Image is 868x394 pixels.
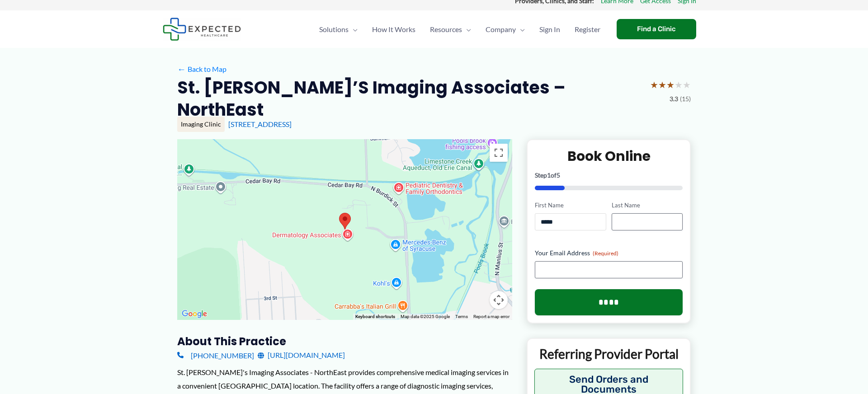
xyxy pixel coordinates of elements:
[349,14,358,45] span: Menu Toggle
[177,62,226,76] a: ←Back to Map
[593,250,618,257] span: (Required)
[401,314,450,319] span: Map data ©2025 Google
[683,76,691,93] span: ★
[455,314,468,319] a: Terms (opens in new tab)
[372,14,415,45] span: How It Works
[658,76,666,93] span: ★
[557,171,560,179] span: 5
[177,65,186,73] span: ←
[650,76,658,93] span: ★
[535,147,683,165] h2: Book Online
[666,76,675,93] span: ★
[319,14,349,45] span: Solutions
[355,314,395,320] button: Keyboard shortcuts
[258,348,345,362] a: [URL][DOMAIN_NAME]
[473,314,509,319] a: Report a map error
[177,117,225,132] div: Imaging Clinic
[535,172,683,178] p: Step of
[532,14,567,45] a: Sign In
[617,19,696,39] a: Find a Clinic
[539,14,560,45] span: Sign In
[423,14,478,45] a: ResourcesMenu Toggle
[163,18,241,41] img: Expected Healthcare Logo - side, dark font, small
[312,14,608,45] nav: Primary Site Navigation
[680,93,691,105] span: (15)
[567,14,608,45] a: Register
[177,76,643,121] h2: St. [PERSON_NAME]’s Imaging Associates – NorthEast
[312,14,365,45] a: SolutionsMenu Toggle
[535,249,683,258] label: Your Email Address
[490,291,508,309] button: Map camera controls
[490,144,508,162] button: Toggle fullscreen view
[179,308,209,320] a: Open this area in Google Maps (opens a new window)
[535,201,606,210] label: First Name
[534,346,683,362] p: Referring Provider Portal
[670,93,678,105] span: 3.3
[675,76,683,93] span: ★
[177,348,254,362] a: [PHONE_NUMBER]
[478,14,532,45] a: CompanyMenu Toggle
[365,14,423,45] a: How It Works
[430,14,462,45] span: Resources
[486,14,516,45] span: Company
[179,308,209,320] img: Google
[177,334,512,348] h3: About this practice
[547,171,551,179] span: 1
[612,201,683,210] label: Last Name
[462,14,471,45] span: Menu Toggle
[575,14,600,45] span: Register
[516,14,525,45] span: Menu Toggle
[228,120,292,128] a: [STREET_ADDRESS]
